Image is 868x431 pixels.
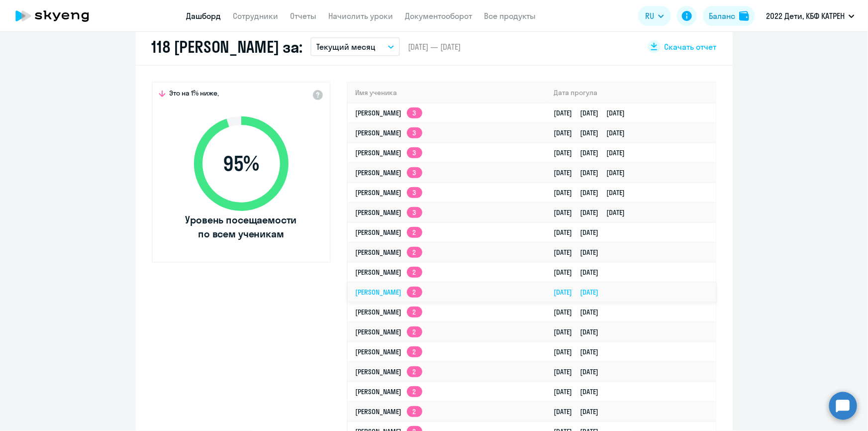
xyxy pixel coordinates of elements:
[348,83,546,103] th: Имя ученика
[703,6,755,26] button: Балансbalance
[546,83,716,103] th: Дата прогула
[638,6,671,26] button: RU
[554,128,633,137] a: [DATE][DATE][DATE]
[356,188,422,197] a: [PERSON_NAME]3
[554,327,607,336] a: [DATE][DATE]
[766,10,845,22] p: 2022 Дети, КБФ КАТРЕН
[554,367,607,376] a: [DATE][DATE]
[407,326,422,337] app-skyeng-badge: 2
[761,4,860,28] button: 2022 Дети, КБФ КАТРЕН
[170,89,219,101] span: Это на 1% ниже,
[554,108,633,117] a: [DATE][DATE][DATE]
[407,247,422,258] app-skyeng-badge: 2
[665,41,717,52] span: Скачать отчет
[407,127,422,138] app-skyeng-badge: 3
[187,11,221,21] a: Дашборд
[407,307,422,318] app-skyeng-badge: 2
[554,407,607,416] a: [DATE][DATE]
[356,128,422,137] a: [PERSON_NAME]3
[407,147,422,158] app-skyeng-badge: 3
[356,248,422,257] a: [PERSON_NAME]2
[407,187,422,198] app-skyeng-badge: 3
[356,268,422,277] a: [PERSON_NAME]2
[554,168,633,177] a: [DATE][DATE][DATE]
[407,207,422,218] app-skyeng-badge: 3
[407,267,422,278] app-skyeng-badge: 2
[356,148,422,157] a: [PERSON_NAME]3
[407,386,422,397] app-skyeng-badge: 2
[356,347,422,356] a: [PERSON_NAME]2
[407,366,422,377] app-skyeng-badge: 2
[645,10,654,22] span: RU
[356,208,422,217] a: [PERSON_NAME]3
[356,327,422,336] a: [PERSON_NAME]2
[184,152,298,176] span: 95 %
[554,148,633,157] a: [DATE][DATE][DATE]
[356,108,422,117] a: [PERSON_NAME]3
[407,167,422,178] app-skyeng-badge: 3
[184,213,298,241] span: Уровень посещаемости по всем ученикам
[356,168,422,177] a: [PERSON_NAME]3
[554,228,607,237] a: [DATE][DATE]
[356,367,422,376] a: [PERSON_NAME]2
[554,208,633,217] a: [DATE][DATE][DATE]
[554,288,607,297] a: [DATE][DATE]
[554,268,607,277] a: [DATE][DATE]
[233,11,279,21] a: Сотрудники
[356,288,422,297] a: [PERSON_NAME]2
[356,387,422,396] a: [PERSON_NAME]2
[554,188,633,197] a: [DATE][DATE][DATE]
[554,308,607,317] a: [DATE][DATE]
[329,11,393,21] a: Начислить уроки
[356,308,422,317] a: [PERSON_NAME]2
[554,387,607,396] a: [DATE][DATE]
[407,108,422,118] app-skyeng-badge: 3
[356,228,422,237] a: [PERSON_NAME]2
[407,227,422,238] app-skyeng-badge: 2
[709,10,735,22] div: Баланс
[739,11,749,21] img: balance
[408,41,461,52] span: [DATE] — [DATE]
[356,407,422,416] a: [PERSON_NAME]2
[316,41,376,53] p: Текущий месяц
[405,11,473,21] a: Документооборот
[407,406,422,417] app-skyeng-badge: 2
[554,248,607,257] a: [DATE][DATE]
[290,11,317,21] a: Отчеты
[484,11,536,21] a: Все продукты
[554,347,607,356] a: [DATE][DATE]
[407,287,422,298] app-skyeng-badge: 2
[310,37,400,56] button: Текущий месяц
[152,37,303,57] h2: 118 [PERSON_NAME] за:
[407,346,422,357] app-skyeng-badge: 2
